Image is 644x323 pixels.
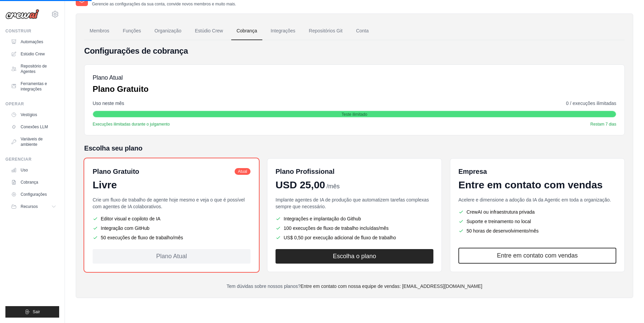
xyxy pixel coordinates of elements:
a: Cobrança [231,22,263,40]
font: Execuções ilimitadas durante o julgamento [93,122,170,127]
font: 50 execuções de fluxo de trabalho/mês [101,235,183,240]
font: Escolha seu plano [84,144,142,152]
font: Operar [5,102,24,106]
font: Repositórios Git [309,28,343,33]
font: Tem dúvidas sobre nossos planos? [226,284,301,289]
font: Integrações e implantação do Github [284,216,361,221]
font: Conta [356,28,368,33]
img: Logotipo [5,9,39,19]
font: Conexões LLM [21,125,48,129]
font: 50 horas de desenvolvimento/mês [467,228,539,234]
font: Vestígios [21,112,37,117]
font: Plano Gratuito [93,84,148,93]
font: Atual [238,169,247,174]
a: Conta [351,22,374,40]
font: CrewAI ou infraestrutura privada [467,209,535,215]
a: Configurações [8,189,59,200]
a: Funções [117,22,146,40]
font: 100 execuções de fluxo de trabalho incluídas/mês [284,225,389,231]
font: Repositório de Agentes [21,64,47,74]
font: Ferramentas e integrações [21,81,47,91]
a: Organização [149,22,187,40]
a: Ferramentas e integrações [8,78,59,95]
font: Membros [90,28,109,33]
font: Variáveis ​​de ambiente [21,137,43,147]
a: Vestígios [8,109,59,120]
font: Automações [21,39,43,44]
font: Sair [33,309,40,314]
font: Restam 7 dias [590,122,616,127]
a: Cobrança [8,177,59,188]
font: Gerenciar [5,157,31,162]
font: Funções [123,28,141,33]
button: Recursos [8,201,59,212]
button: Sair [5,306,59,318]
font: Uso neste mês [93,101,124,106]
font: Construir [5,29,31,33]
font: 0 / execuções ilimitadas [566,101,616,106]
font: Configurações de cobrança [84,46,188,55]
font: Plano Atual [156,253,187,260]
a: Estúdio Crew [189,22,228,40]
button: Escolha o plano [276,249,433,264]
font: /mês [327,183,340,190]
font: Entre em contato com vendas [458,179,603,190]
font: Entre em contato com vendas [497,252,578,259]
font: Plano Gratuito [93,168,139,175]
font: Plano Profissional [276,168,334,175]
font: Teste ilimitado [341,112,367,117]
a: Variáveis ​​de ambiente [8,134,59,150]
a: Uso [8,165,59,176]
a: Estúdio Crew [8,49,59,59]
a: Conexões LLM [8,122,59,132]
font: Escolha o plano [333,253,376,260]
font: Gerencie as configurações da sua conta, convide novos membros e muito mais. [92,2,236,6]
a: Integrações [265,22,301,40]
font: Integração com GitHub [101,225,149,231]
a: Repositórios Git [304,22,348,40]
font: Suporte e treinamento no local [467,219,531,224]
font: Implante agentes de IA de produção que automatizem tarefas complexas sempre que necessário. [276,197,429,209]
font: Estúdio Crew [21,52,45,56]
a: Automações [8,36,59,47]
font: Plano Atual [93,74,123,81]
font: Acelere e dimensione a adoção da IA ​​da Agentic em toda a organização. [458,197,611,203]
font: Uso [21,168,28,172]
font: Cobrança [237,28,257,33]
font: Configurações [21,192,47,197]
font: Crie um fluxo de trabalho de agente hoje mesmo e veja o que é possível com agentes de IA colabora... [93,197,245,209]
font: Integrações [270,28,295,33]
font: Recursos [21,204,38,209]
font: US$ 0,50 por execução adicional de fluxo de trabalho [284,235,396,240]
font: Editor visual e copiloto de IA [101,216,161,221]
font: Empresa [458,168,487,175]
a: Entre em contato com nossa equipe de vendas: [EMAIL_ADDRESS][DOMAIN_NAME] [301,284,482,289]
font: Cobrança [21,180,38,185]
font: Estúdio Crew [195,28,223,33]
a: Repositório de Agentes [8,61,59,77]
a: Membros [84,22,115,40]
a: Entre em contato com vendas [458,248,616,264]
font: Livre [93,179,117,190]
font: USD 25,00 [276,179,325,190]
font: Organização [154,28,181,33]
